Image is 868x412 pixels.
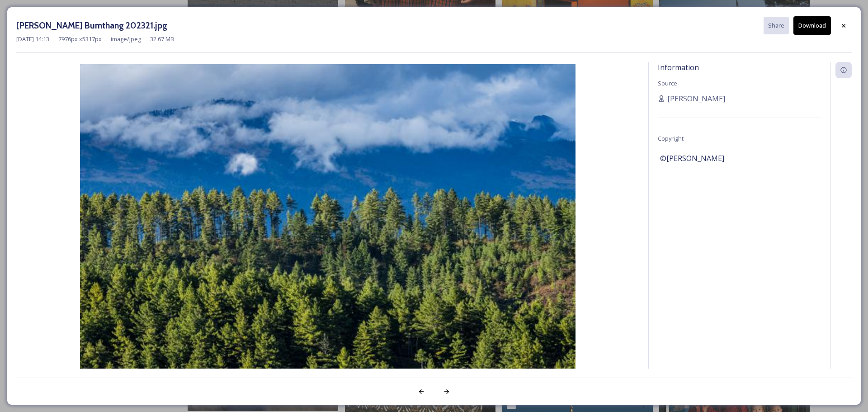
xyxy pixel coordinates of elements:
span: Information [658,62,699,72]
img: Marcus%2520Westberg%2520Bumthang%2520202321.jpg [16,64,639,395]
span: Copyright [658,134,684,142]
span: [DATE] 14:13 [16,35,49,43]
span: [PERSON_NAME] [667,93,725,104]
button: Download [793,16,831,35]
h3: [PERSON_NAME] Bumthang 202321.jpg [16,19,167,32]
span: ©[PERSON_NAME] [660,153,724,164]
span: 7976 px x 5317 px [58,35,102,43]
span: Source [658,79,677,87]
span: image/jpeg [111,35,141,43]
span: 32.67 MB [150,35,174,43]
button: Share [764,17,789,34]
